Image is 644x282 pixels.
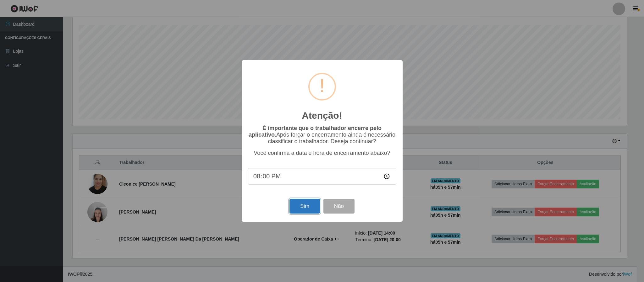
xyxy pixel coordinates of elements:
button: Sim [289,199,320,214]
b: É importante que o trabalhador encerre pelo aplicativo. [249,125,382,138]
p: Você confirma a data e hora de encerramento abaixo? [248,150,396,156]
p: Após forçar o encerramento ainda é necessário classificar o trabalhador. Deseja continuar? [248,125,396,145]
h2: Atenção! [302,110,342,121]
button: Não [323,199,355,214]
